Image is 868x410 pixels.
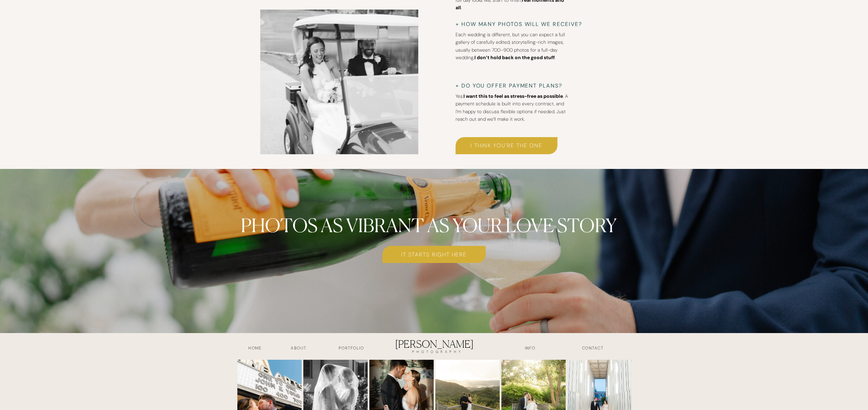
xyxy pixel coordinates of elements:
[463,93,563,99] b: I want this to feel as stress-free as possible
[281,345,316,353] a: about
[456,31,571,68] p: Each wedding is different, but you can expect a full gallery of carefully edited, storytelling-ri...
[456,92,571,129] p: Yes. . A payment schedule is built into every contract, and I’m happy to discuss flexible options...
[474,54,555,61] b: I don’t hold back on the good stuff
[567,345,618,353] a: contact
[326,345,377,353] a: Portfolio
[241,214,628,224] h2: Photos as vibrant as your love story
[456,141,557,149] a: i think you're the one
[513,345,547,353] a: INFO
[396,350,478,357] a: PHOTOGRAPHY
[382,250,486,258] a: It starts right here
[390,338,478,357] a: [PERSON_NAME]
[238,345,272,353] a: HOME
[456,20,596,28] h3: + how many photos will we receive?
[456,81,596,89] h3: + do you offer payment plans?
